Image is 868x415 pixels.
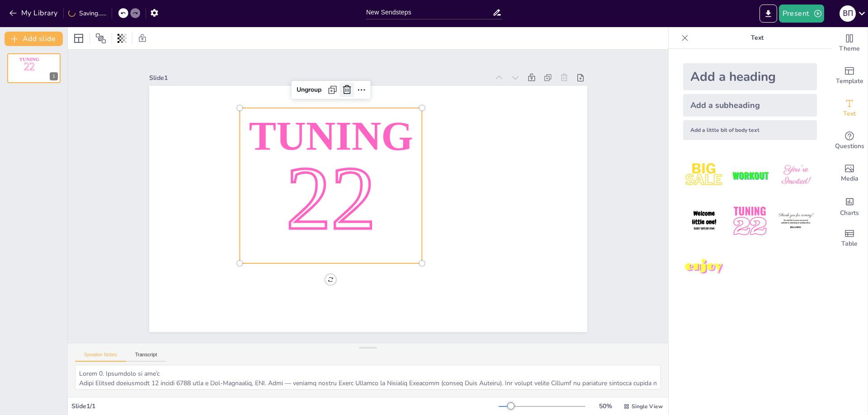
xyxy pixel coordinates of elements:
div: Get real-time input from your audience [831,125,868,157]
img: 1.jpeg [683,154,725,196]
div: В П [840,5,856,22]
div: Slide 1 [149,74,490,82]
img: 5.jpeg [729,200,771,242]
span: Table [841,239,858,249]
div: Ungroup [293,83,325,97]
div: Add charts and graphs [831,190,868,222]
span: Tuning [19,57,39,62]
img: 3.jpeg [775,154,817,196]
button: Add slide [5,32,63,46]
button: Export to PowerPoint [759,5,777,23]
div: Add a little bit of body text [683,120,817,140]
span: Theme [839,44,860,54]
p: Text [692,27,822,49]
span: Text [843,109,856,119]
button: My Library [7,6,61,20]
img: 7.jpeg [683,246,725,288]
div: 1 [7,53,61,83]
button: В П [840,5,856,23]
div: Add ready made slides [831,60,868,92]
img: 2.jpeg [729,154,771,196]
span: Media [841,174,859,184]
div: Saving...... [68,9,106,18]
input: Insert title [366,6,492,19]
div: 50 % [594,402,616,410]
button: Speaker Notes [75,352,126,362]
img: 4.jpeg [683,200,725,242]
span: 22 [286,148,376,248]
span: Charts [840,208,859,218]
div: Add a subheading [683,94,817,117]
span: Single View [632,403,663,410]
div: Slide 1 / 1 [71,402,499,410]
div: Add a table [831,222,868,255]
span: Position [95,33,106,44]
div: Add a heading [683,63,817,90]
span: Questions [835,141,864,151]
div: 1 [50,72,58,80]
img: 6.jpeg [775,200,817,242]
span: 22 [24,61,35,73]
button: Transcript [126,352,166,362]
div: Add text boxes [831,92,868,125]
div: Layout [71,31,86,46]
textarea: Lorem 0. Ipsumdolo si ame’c Adipi Elitsed doeiusmodt 12 incidi 6788 utla e Dol-Magnaaliq, ENI. Ad... [75,365,661,390]
button: Present [779,5,824,23]
div: Add images, graphics, shapes or video [831,157,868,190]
div: Change the overall theme [831,27,868,60]
span: Tuning [249,114,413,159]
span: Template [836,76,863,86]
